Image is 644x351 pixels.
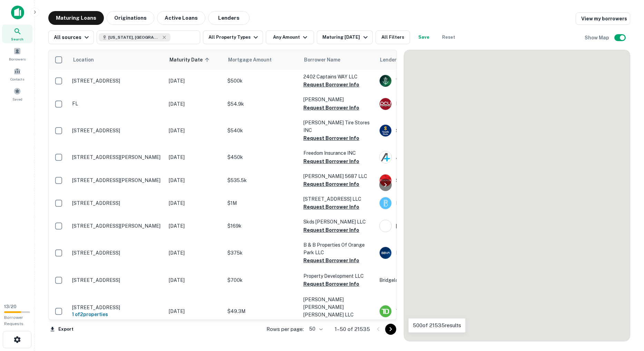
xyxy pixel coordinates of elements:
p: [STREET_ADDRESS] [72,78,162,84]
div: All sources [54,33,91,41]
p: [DATE] [169,177,221,184]
p: [DATE] [169,222,221,230]
span: Contacts [10,76,24,82]
p: [DATE] [169,153,221,161]
p: FL [72,101,162,107]
button: All Property Types [203,30,263,44]
button: Request Borrower Info [303,157,359,165]
p: 1–50 of 21535 [335,325,370,333]
p: Property Development LLC [303,272,372,280]
p: [PERSON_NAME] [303,96,372,103]
p: [STREET_ADDRESS] LLC [303,195,372,203]
p: Rows per page: [266,325,304,333]
button: Request Borrower Info [303,203,359,211]
button: All sources [48,30,94,44]
span: Borrower Requests [4,315,23,326]
p: [DATE] [169,199,221,207]
div: Maturing [DATE] [322,33,369,41]
iframe: Chat Widget [609,296,644,329]
p: $375k [227,249,296,257]
button: Export [48,324,75,334]
button: Maturing [DATE] [317,30,372,44]
button: Request Borrower Info [303,319,359,327]
button: Reset [438,30,460,44]
th: Lender [376,50,486,69]
p: $49.3M [227,307,296,315]
button: Lenders [208,11,250,25]
p: [STREET_ADDRESS] [72,304,162,311]
p: $1M [227,199,296,207]
p: $500k [227,77,296,85]
span: Search [11,36,23,42]
button: Request Borrower Info [303,104,359,112]
p: 2402 Captains WAY LLC [303,73,372,80]
p: $54.9k [227,100,296,108]
th: Borrower Name [300,50,376,69]
span: Saved [12,96,22,102]
p: [DATE] [169,276,221,284]
button: Request Borrower Info [303,80,359,89]
button: Request Borrower Info [303,280,359,288]
a: Saved [2,85,32,103]
p: [PERSON_NAME] [PERSON_NAME] [PERSON_NAME] LLC [303,296,372,319]
p: [STREET_ADDRESS] [72,200,162,206]
span: [US_STATE], [GEOGRAPHIC_DATA] [108,34,160,40]
p: [STREET_ADDRESS][PERSON_NAME] [72,177,162,183]
a: Search [2,25,32,43]
div: 50 [306,324,324,334]
button: Go to next page [385,324,396,335]
p: [DATE] [169,77,221,85]
span: Borrower Name [304,56,340,64]
p: [STREET_ADDRESS] [72,277,162,283]
p: [PERSON_NAME] 5687 LLC [303,172,372,180]
p: $535.5k [227,177,296,184]
p: $450k [227,153,296,161]
span: Mortgage Amount [228,56,281,64]
th: Location [69,50,165,69]
p: $540k [227,127,296,134]
a: Contacts [2,65,32,83]
button: Any Amount [266,30,314,44]
p: B & B Properties Of Orange Park LLC [303,241,372,256]
p: [STREET_ADDRESS][PERSON_NAME] [72,223,162,229]
a: Borrowers [2,45,32,63]
p: [DATE] [169,307,221,315]
p: [STREET_ADDRESS][PERSON_NAME] [72,154,162,160]
h6: Show Map [585,34,610,41]
span: Maturity Date [169,56,212,64]
p: [DATE] [169,127,221,134]
p: [STREET_ADDRESS] [72,127,162,134]
button: Maturing Loans [48,11,104,25]
p: Freedom Insurance INC [303,149,372,157]
button: Request Borrower Info [303,226,359,234]
button: Request Borrower Info [303,256,359,265]
p: [DATE] [169,100,221,108]
span: Borrowers [9,56,26,62]
p: [PERSON_NAME] Tire Stores INC [303,119,372,134]
th: Mortgage Amount [224,50,300,69]
p: $169k [227,222,296,230]
h6: 1 of 2 properties [72,311,162,318]
p: 500 of 21535 results [413,321,461,330]
img: capitalize-icon.png [11,6,24,19]
button: Request Borrower Info [303,180,359,188]
p: [STREET_ADDRESS] [72,250,162,256]
p: Skds [PERSON_NAME] LLC [303,218,372,226]
button: All Filters [375,30,410,44]
button: Active Loans [157,11,205,25]
span: 13 / 20 [4,304,17,309]
span: Location [73,56,94,64]
button: Save your search to get updates of matches that match your search criteria. [413,30,435,44]
th: Maturity Date [165,50,224,69]
button: Originations [107,11,154,25]
p: [DATE] [169,249,221,257]
div: 0 0 [404,50,630,341]
button: Request Borrower Info [303,134,359,142]
a: View my borrowers [576,12,630,25]
p: $700k [227,276,296,284]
